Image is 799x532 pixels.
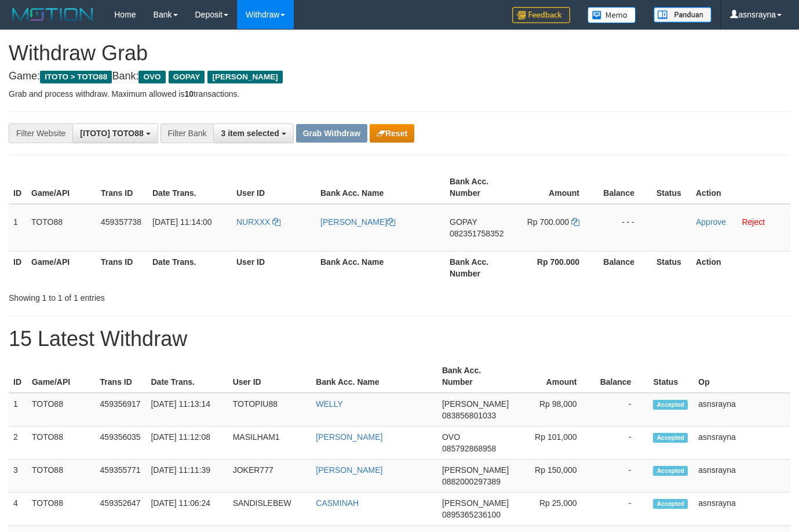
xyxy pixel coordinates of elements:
[316,171,445,204] th: Bank Acc. Name
[648,360,694,393] th: Status
[597,251,652,284] th: Balance
[653,433,688,443] span: Accepted
[588,7,636,23] img: Button%20Memo.svg
[442,465,509,475] span: [PERSON_NAME]
[221,129,279,138] span: 3 item selected
[27,204,96,252] td: TOTO88
[652,171,691,204] th: Status
[513,360,594,393] th: Amount
[513,460,594,493] td: Rp 150,000
[694,493,790,526] td: asnsrayna
[96,493,147,526] td: 459352647
[691,171,790,204] th: Action
[148,171,232,204] th: Date Trans.
[236,217,270,227] span: NURXXX
[9,287,324,304] div: Showing 1 to 1 of 1 entries
[450,229,504,238] span: Copy 082351758352 to clipboard
[228,427,312,460] td: MASILHAM1
[146,460,228,493] td: [DATE] 11:11:39
[515,171,597,204] th: Amount
[594,393,649,427] td: -
[442,444,496,453] span: Copy 085792868958 to clipboard
[96,427,147,460] td: 459356035
[597,171,652,204] th: Balance
[96,393,147,427] td: 459356917
[232,251,316,284] th: User ID
[513,393,594,427] td: Rp 98,000
[742,217,765,227] a: Reject
[9,71,790,82] h4: Game: Bank:
[9,123,72,143] div: Filter Website
[694,360,790,393] th: Op
[9,204,27,252] td: 1
[442,432,460,442] span: OVO
[27,360,96,393] th: Game/API
[207,71,282,83] span: [PERSON_NAME]
[316,465,382,475] a: [PERSON_NAME]
[9,427,27,460] td: 2
[594,460,649,493] td: -
[512,7,570,23] img: Feedback.jpg
[9,171,27,204] th: ID
[442,411,496,420] span: Copy 083856801033 to clipboard
[40,71,112,83] span: ITOTO > TOTO88
[27,493,96,526] td: TOTO88
[96,460,147,493] td: 459355771
[236,217,280,227] a: NURXXX
[146,427,228,460] td: [DATE] 11:12:08
[9,393,27,427] td: 1
[9,42,790,65] h1: Withdraw Grab
[80,129,143,138] span: [ITOTO] TOTO88
[316,498,359,508] a: CASMINAH
[571,217,579,227] a: Copy 700000 to clipboard
[9,327,790,351] h1: 15 Latest Withdraw
[316,251,445,284] th: Bank Acc. Name
[316,399,342,409] a: WELLY
[370,124,414,143] button: Reset
[437,360,513,393] th: Bank Acc. Number
[445,251,515,284] th: Bank Acc. Number
[9,6,97,23] img: MOTION_logo.png
[9,88,790,100] p: Grab and process withdraw. Maximum allowed is transactions.
[9,360,27,393] th: ID
[27,460,96,493] td: TOTO88
[527,217,569,227] span: Rp 700.000
[213,123,293,143] button: 3 item selected
[296,124,367,143] button: Grab Withdraw
[691,251,790,284] th: Action
[228,493,312,526] td: SANDISLEBEW
[513,427,594,460] td: Rp 101,000
[652,251,691,284] th: Status
[228,393,312,427] td: TOTOPIU88
[27,427,96,460] td: TOTO88
[597,204,652,252] td: - - -
[594,493,649,526] td: -
[152,217,211,227] span: [DATE] 11:14:00
[442,498,509,508] span: [PERSON_NAME]
[228,360,312,393] th: User ID
[96,251,148,284] th: Trans ID
[445,171,515,204] th: Bank Acc. Number
[72,123,158,143] button: [ITOTO] TOTO88
[316,432,382,442] a: [PERSON_NAME]
[228,460,312,493] td: JOKER777
[653,400,688,410] span: Accepted
[594,360,649,393] th: Balance
[146,493,228,526] td: [DATE] 11:06:24
[696,217,726,227] a: Approve
[27,171,96,204] th: Game/API
[146,360,228,393] th: Date Trans.
[442,477,501,486] span: Copy 0882000297389 to clipboard
[160,123,214,143] div: Filter Bank
[27,393,96,427] td: TOTO88
[694,393,790,427] td: asnsrayna
[653,466,688,476] span: Accepted
[184,89,194,99] strong: 10
[27,251,96,284] th: Game/API
[320,217,395,227] a: [PERSON_NAME]
[146,393,228,427] td: [DATE] 11:13:14
[653,499,688,509] span: Accepted
[442,510,501,519] span: Copy 0895365236100 to clipboard
[311,360,437,393] th: Bank Acc. Name
[169,71,205,83] span: GOPAY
